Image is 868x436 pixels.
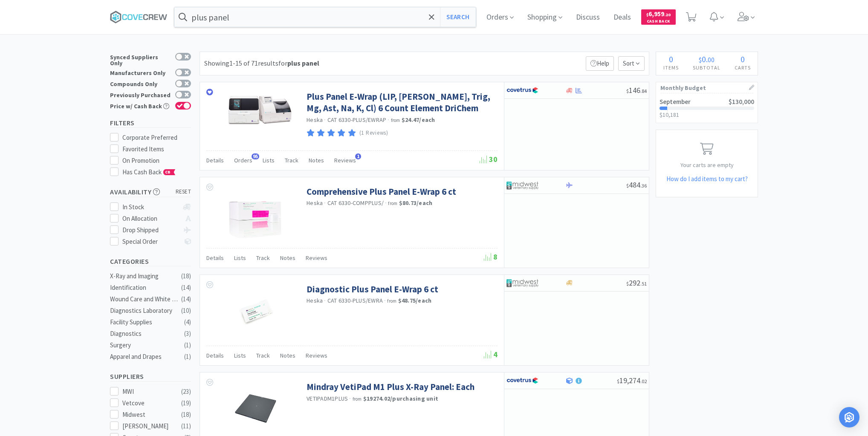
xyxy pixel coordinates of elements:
span: $130,000 [729,98,754,106]
div: Price w/ Cash Back [110,102,171,109]
img: 77fca1acd8b6420a9015268ca798ef17_1.png [506,84,538,97]
div: Corporate Preferred [122,133,191,143]
div: Vetcove [122,398,175,408]
a: Heska [307,297,323,304]
span: Notes [309,156,324,164]
div: Special Order [122,237,179,247]
div: MWI [122,387,175,397]
span: $ [626,88,629,94]
div: Facility Supplies [110,317,179,327]
span: VETIPADM1PLUS [307,395,348,402]
p: (1 Reviews) [359,129,388,138]
h4: Items [656,64,686,72]
span: . 20 [664,12,671,17]
h5: Filters [110,118,191,128]
img: 4dd14cff54a648ac9e977f0c5da9bc2e_5.png [506,179,538,192]
span: Reviews [334,156,356,164]
h5: How do I add items to my cart? [656,174,758,184]
div: Midwest [122,410,175,420]
div: ( 3 ) [184,329,191,339]
span: $ [626,182,629,189]
span: $ [699,55,702,64]
span: · [388,116,389,124]
a: Deals [610,14,634,21]
div: Drop Shipped [122,225,179,235]
span: . 02 [640,378,647,384]
div: . [686,55,727,64]
span: . 36 [640,182,647,189]
span: CB [164,170,172,175]
span: $ [646,12,648,17]
input: Search by item, sku, manufacturer, ingredient, size... [174,7,476,27]
div: Favorited Items [122,144,191,154]
span: 6,959 [646,10,671,18]
a: Mindray VetiPad M1 Plus X-Ray Panel: Each [307,381,475,393]
img: 77fca1acd8b6420a9015268ca798ef17_1.png [506,374,538,387]
span: Details [206,156,224,164]
div: ( 19 ) [181,398,191,408]
a: Plus Panel E-Wrap (LIP, [PERSON_NAME], Trig, Mg, Ast, Na, K, Cl) 6 Count Element DriChem [307,91,495,114]
span: 30 [480,154,498,164]
h5: Categories [110,257,191,266]
span: 95 [252,153,259,159]
span: Track [256,254,270,262]
img: 93e74ab6293841da8bbf0cb46fe17218_486114.jpeg [228,283,283,339]
div: Showing 1-15 of 71 results [204,58,319,69]
span: 19,274 [617,375,647,385]
img: 4dd14cff54a648ac9e977f0c5da9bc2e_5.png [506,277,538,289]
h5: Availability [110,187,191,197]
strong: plus panel [287,59,319,67]
span: · [324,297,326,304]
span: 1 [355,153,361,159]
div: Identification [110,283,179,293]
a: Heska [307,116,323,124]
div: ( 18 ) [181,410,191,420]
a: Diagnostic Plus Panel E-Wrap 6 ct [307,283,438,295]
a: September$130,000$10,181 [656,93,758,123]
div: ( 1 ) [184,352,191,362]
span: Lists [234,352,246,359]
span: CAT 6330-PLUS/EWRAP [327,116,387,124]
strong: $80.73 / each [399,199,433,207]
strong: $19274.02 / purchasing unit [363,395,438,402]
span: 0 [669,54,673,64]
span: Notes [280,254,295,262]
span: $10,181 [660,111,679,118]
span: 8 [484,252,498,262]
strong: $24.47 / each [402,116,435,124]
div: On Allocation [122,214,179,224]
span: CAT 6330-PLUS/EWRA [327,297,383,304]
span: 00 [708,55,715,64]
div: ( 10 ) [181,306,191,316]
span: Track [285,156,298,164]
img: ab7306b54a084bc29251dd1abf0194cb_348005.jpeg [213,91,298,128]
div: ( 11 ) [181,421,191,431]
span: · [385,199,387,207]
span: for [278,59,319,67]
div: Compounds Only [110,80,171,87]
div: X-Ray and Imaging [110,271,179,281]
span: · [384,297,386,304]
div: On Promotion [122,156,191,166]
span: Lists [263,156,275,164]
div: ( 18 ) [181,271,191,281]
span: Details [206,254,224,262]
a: Heska [307,199,323,207]
div: Open Intercom Messenger [839,407,859,427]
div: Wound Care and White Goods [110,294,179,304]
span: Orders [234,156,252,164]
h4: Carts [727,64,758,72]
span: . 84 [640,88,647,94]
span: . 51 [640,280,647,287]
span: 146 [626,85,647,95]
span: from [387,298,396,304]
h4: Subtotal [686,64,727,72]
span: · [324,199,326,207]
span: reset [176,188,191,196]
span: from [353,396,362,402]
div: ( 14 ) [181,294,191,304]
span: Track [256,352,270,359]
span: 484 [626,180,647,190]
div: ( 14 ) [181,283,191,293]
span: CAT 6330-COMPPLUS/ [327,199,384,207]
